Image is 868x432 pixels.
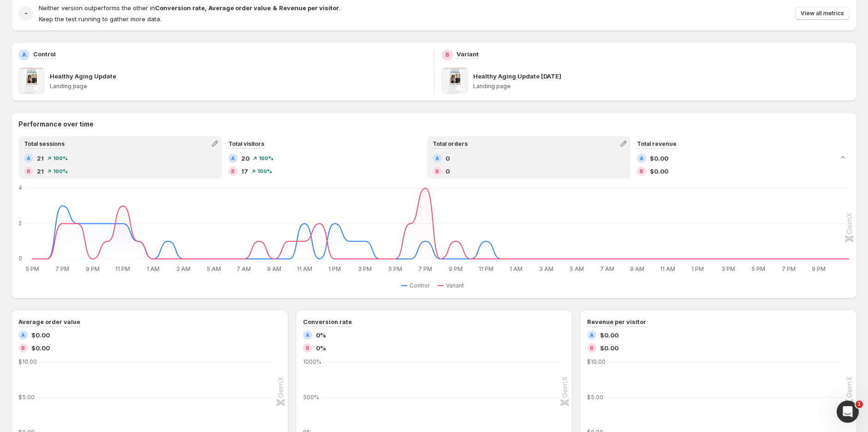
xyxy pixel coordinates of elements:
[21,332,25,338] h2: A
[53,168,68,174] span: 100 %
[237,265,251,272] text: 7 AM
[358,265,372,272] text: 3 PM
[473,83,850,90] p: Landing page
[18,220,22,227] text: 2
[25,265,39,272] text: 5 PM
[303,358,321,365] text: 1000%
[208,4,271,12] strong: Average order value
[410,282,429,289] span: Control
[630,265,645,272] text: 9 AM
[267,265,281,272] text: 9 AM
[55,265,69,272] text: 7 PM
[650,167,668,176] span: $0.00
[473,72,561,81] p: Healthy Aging Update [DATE]
[241,154,250,163] span: 20
[637,140,677,147] span: Total revenue
[401,280,433,291] button: Control
[18,317,80,326] h3: Average order value
[446,282,464,289] span: Variant
[388,265,402,272] text: 5 PM
[782,265,796,272] text: 7 PM
[273,4,277,12] strong: &
[50,72,116,81] p: Healthy Aging Update
[435,168,439,174] h2: B
[570,265,584,272] text: 5 AM
[50,83,427,90] p: Landing page
[795,7,850,20] button: View all metrics
[435,156,439,161] h2: A
[316,343,326,353] span: 0%
[306,332,309,338] h2: A
[837,151,850,164] button: Collapse chart
[22,51,26,59] h2: A
[279,4,339,12] strong: Revenue per visitor
[692,265,704,272] text: 1 PM
[590,332,594,338] h2: A
[306,345,309,351] h2: B
[53,156,68,161] span: 100 %
[39,15,161,23] span: Keep the test running to gather more data.
[587,317,646,326] h3: Revenue per visitor
[303,394,319,401] text: 500%
[18,255,22,262] text: 0
[650,154,668,163] span: $0.00
[442,68,468,94] img: Healthy Aging Update Today
[590,345,594,351] h2: B
[640,156,643,161] h2: A
[39,4,340,12] span: Neither version outperforms the other in .
[449,265,463,272] text: 9 PM
[316,330,326,340] span: 0%
[257,168,272,174] span: 100 %
[31,343,50,353] span: $0.00
[540,265,554,272] text: 3 AM
[86,265,100,272] text: 9 PM
[18,184,22,191] text: 4
[24,9,28,18] h2: -
[600,343,618,353] span: $0.00
[600,265,614,272] text: 7 AM
[231,156,235,161] h2: A
[27,156,30,161] h2: A
[856,401,863,408] span: 1
[479,265,493,272] text: 11 PM
[297,265,312,272] text: 11 AM
[24,140,65,147] span: Total sessions
[205,4,207,12] strong: ,
[241,167,248,176] span: 17
[721,265,735,272] text: 3 PM
[419,265,433,272] text: 7 PM
[640,168,643,174] h2: B
[21,345,25,351] h2: B
[587,358,606,365] text: $10.00
[259,156,273,161] span: 100 %
[155,4,205,12] strong: Conversion rate
[660,265,675,272] text: 11 AM
[587,394,603,401] text: $5.00
[18,394,35,401] text: $5.00
[837,401,859,423] iframe: Intercom live chat
[228,140,264,147] span: Total visitors
[801,10,844,17] span: View all metrics
[31,330,50,340] span: $0.00
[231,168,235,174] h2: B
[457,49,479,59] p: Variant
[207,265,221,272] text: 5 AM
[27,168,30,174] h2: B
[812,265,826,272] text: 9 PM
[18,68,44,94] img: Healthy Aging Update
[147,265,160,272] text: 1 AM
[600,330,618,340] span: $0.00
[303,317,352,326] h3: Conversion rate
[433,140,468,147] span: Total orders
[328,265,341,272] text: 1 PM
[37,167,44,176] span: 21
[438,280,468,291] button: Variant
[18,358,37,365] text: $10.00
[510,265,523,272] text: 1 AM
[752,265,766,272] text: 5 PM
[446,154,450,163] span: 0
[37,154,44,163] span: 21
[33,49,56,59] p: Control
[176,265,190,272] text: 3 AM
[18,120,850,129] h2: Performance over time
